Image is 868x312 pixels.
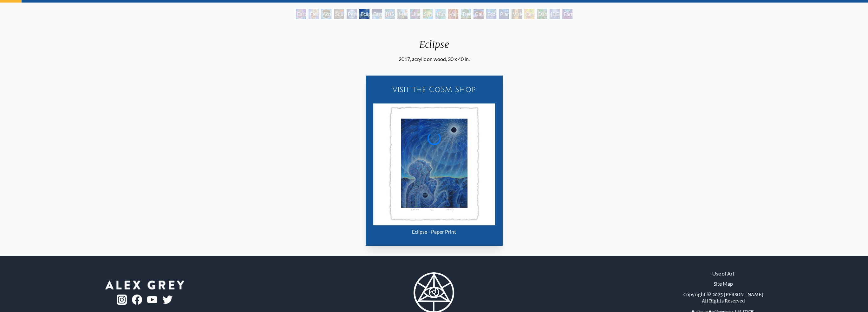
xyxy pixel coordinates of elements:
div: Eco-Atlas [486,9,496,19]
div: Squirrel [334,9,344,19]
div: Dance of Cannabia [537,9,547,19]
div: Eclipse [359,9,369,19]
div: Eclipse - Paper Print [373,225,495,238]
a: Eclipse - Paper Print [373,103,495,238]
div: Symbiosis: Gall Wasp & Oak Tree [423,9,433,19]
div: Acorn Dream [321,9,331,19]
div: Eclipse [399,39,470,55]
a: Use of Art [712,270,734,277]
div: Gaia [473,9,484,19]
img: ig-logo.png [117,295,127,305]
div: Cannabis Mudra [524,9,534,19]
div: [DEMOGRAPHIC_DATA] in the Ocean of Awareness [550,9,560,19]
div: Earthmind [562,9,572,19]
img: fb-logo.png [132,295,142,305]
div: Vajra Horse [448,9,458,19]
div: All Rights Reserved [702,298,745,304]
img: Eclipse - Paper Print [373,103,495,225]
a: Site Map [714,280,733,288]
div: Person Planet [347,9,357,19]
img: twitter-logo.png [162,295,173,304]
div: Tree & Person [461,9,471,19]
div: Metamorphosis [397,9,408,19]
div: Earth Energies [372,9,382,19]
div: [US_STATE] Song [385,9,395,19]
img: youtube-logo.png [147,296,157,303]
div: Planetary Prayers [499,9,509,19]
div: Copyright © 2025 [PERSON_NAME] [683,291,763,298]
div: Lilacs [410,9,420,19]
div: Flesh of the Gods [309,9,319,19]
a: Visit the CoSM Shop [369,79,499,100]
div: Humming Bird [435,9,446,19]
div: 2017, acrylic on wood, 30 x 40 in. [399,55,470,63]
div: Earth Witness [296,9,306,19]
div: Vision Tree [512,9,522,19]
